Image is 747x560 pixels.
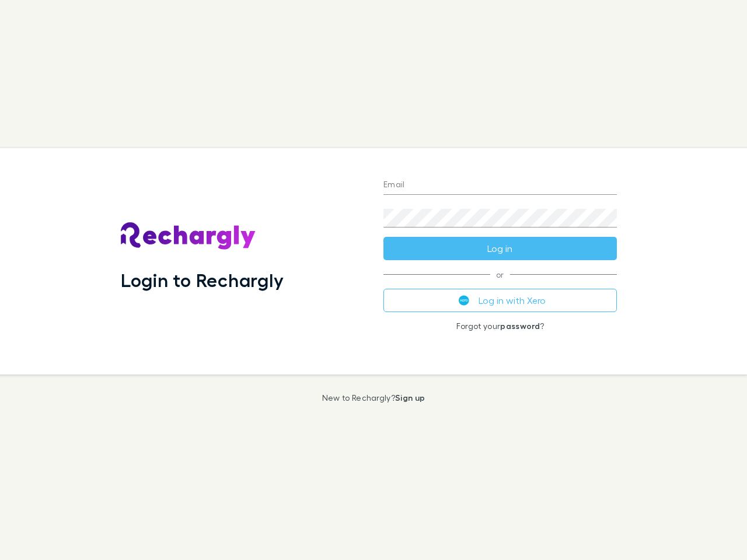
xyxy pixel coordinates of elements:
h1: Login to Rechargly [121,269,284,291]
img: Xero's logo [459,295,469,306]
a: Sign up [395,393,425,402]
p: Forgot your ? [383,321,617,331]
span: or [383,274,617,275]
p: New to Rechargly? [322,393,425,402]
button: Log in [383,237,617,260]
img: Rechargly's Logo [121,222,256,250]
a: password [500,321,540,331]
button: Log in with Xero [383,289,617,312]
